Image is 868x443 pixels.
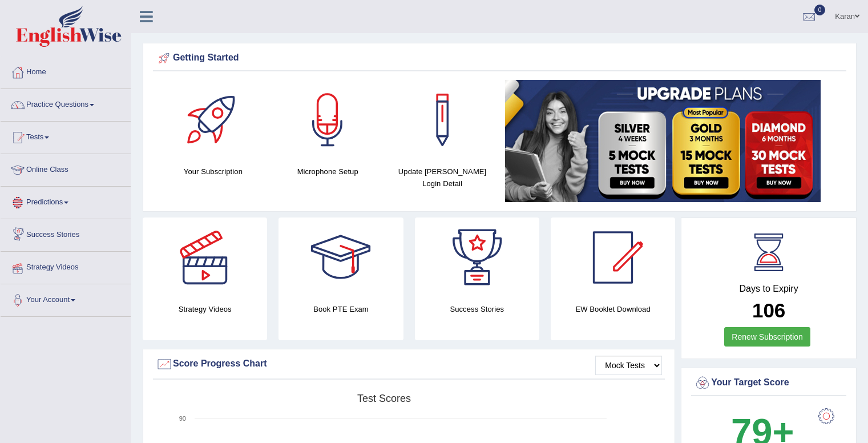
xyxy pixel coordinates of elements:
h4: Success Stories [415,303,539,315]
tspan: Test scores [357,393,411,404]
a: Home [1,57,131,85]
h4: Book PTE Exam [278,303,403,315]
h4: Your Subscription [162,166,265,178]
a: Online Class [1,154,131,183]
b: 106 [752,299,785,321]
a: Success Stories [1,219,131,248]
a: Tests [1,122,131,150]
h4: Update [PERSON_NAME] Login Detail [391,166,494,190]
h4: Strategy Videos [143,303,267,315]
a: Your Account [1,284,131,313]
div: Your Target Score [694,374,843,392]
h4: Microphone Setup [276,166,380,178]
text: 90 [179,415,186,422]
div: Getting Started [156,50,843,67]
a: Practice Questions [1,89,131,118]
a: Predictions [1,187,131,215]
div: Score Progress Chart [156,356,662,373]
a: Renew Subscription [724,327,810,347]
h4: EW Booklet Download [551,303,675,315]
h4: Days to Expiry [694,284,843,294]
img: small5.jpg [505,80,821,202]
span: 0 [814,5,826,15]
a: Strategy Videos [1,252,131,280]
